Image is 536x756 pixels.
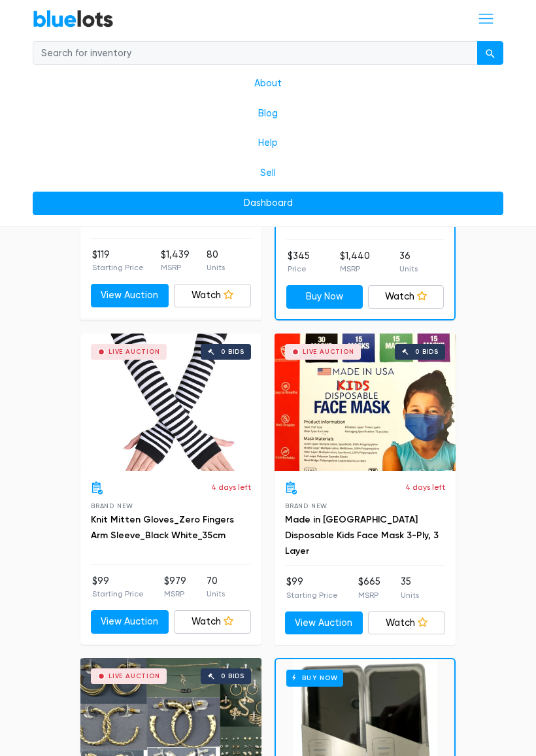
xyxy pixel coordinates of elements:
[164,575,186,601] li: $979
[286,670,343,687] h6: Buy Now
[399,264,418,275] p: Units
[33,69,503,99] a: About
[286,286,363,309] a: Buy Now
[161,249,190,275] li: $1,439
[285,612,363,636] a: View Auction
[33,192,503,216] a: Dashboard
[401,590,419,602] p: Units
[92,262,144,274] p: Starting Price
[399,250,418,276] li: 36
[368,286,444,309] a: Watch
[91,503,133,510] span: Brand New
[80,334,261,472] a: Live Auction 0 bids
[207,575,225,601] li: 70
[33,42,478,65] input: Search for inventory
[275,334,456,472] a: Live Auction 0 bids
[340,250,370,276] li: $1,440
[109,349,160,356] div: Live Auction
[91,515,234,541] a: Knit Mitten Gloves_Zero Fingers Arm Sleeve_Black White_35cm
[91,611,169,634] a: View Auction
[207,262,225,274] p: Units
[221,674,244,680] div: 0 bids
[174,284,252,308] a: Watch
[92,575,144,601] li: $99
[211,482,251,494] p: 4 days left
[469,7,503,31] button: Toggle navigation
[109,674,160,680] div: Live Auction
[288,264,310,275] p: Price
[303,349,354,356] div: Live Auction
[358,590,380,602] p: MSRP
[415,349,439,356] div: 0 bids
[164,589,186,600] p: MSRP
[358,576,380,602] li: $665
[340,264,370,275] p: MSRP
[221,349,244,356] div: 0 bids
[91,284,169,308] a: View Auction
[92,589,144,600] p: Starting Price
[33,99,503,129] a: Blog
[401,576,419,602] li: 35
[368,612,446,636] a: Watch
[285,503,327,510] span: Brand New
[174,611,252,634] a: Watch
[207,249,225,275] li: 80
[207,589,225,600] p: Units
[92,249,144,275] li: $119
[288,250,310,276] li: $345
[33,129,503,159] a: Help
[285,515,439,557] a: Made in [GEOGRAPHIC_DATA] Disposable Kids Face Mask 3-Ply, 3 Layer
[286,590,338,602] p: Starting Price
[33,10,114,29] a: BlueLots
[405,482,445,494] p: 4 days left
[161,262,190,274] p: MSRP
[33,159,503,189] a: Sell
[286,576,338,602] li: $99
